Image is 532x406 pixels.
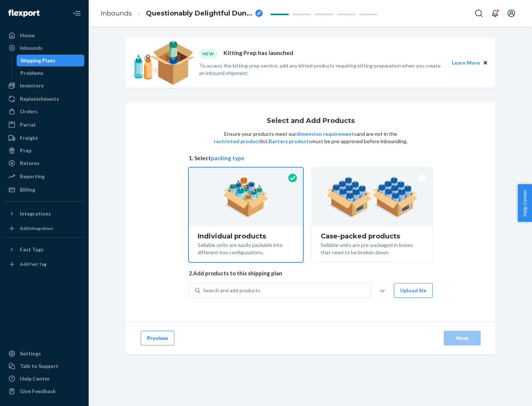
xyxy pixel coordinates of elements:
div: Sellable units are easily packable into different box configurations. [198,240,294,256]
div: Settings [20,350,41,357]
div: Parcel [20,121,35,128]
div: Reporting [20,173,45,180]
button: Next [444,331,481,345]
a: Home [4,30,84,41]
a: Talk to Support [4,360,84,372]
div: Sellable units are pre-packaged in boxes that need to be broken down. [321,240,424,256]
button: Open Search Box [471,6,486,21]
button: restricted product [214,138,260,145]
a: Reporting [4,171,84,182]
button: Previous [141,331,174,345]
a: Prep [4,145,84,156]
a: Problems [17,67,85,79]
p: Ensure your products meet our and are not in the list. must be pre-approved before inbounding. [213,130,408,145]
div: Inventory [20,82,44,89]
div: Fast Tags [20,246,44,253]
div: Shipping Plans [20,57,55,64]
button: dimension requirements [296,130,357,138]
span: Questionably Delightful Dunlin [146,9,252,18]
ol: breadcrumbs [95,3,269,24]
button: Open notifications [488,6,502,21]
a: Inbounds [100,9,132,17]
button: Close [481,59,490,67]
button: Give Feedback [4,385,84,397]
button: Open account menu [504,6,519,21]
p: To access the kitting prep service, add any kitted products requiring kitting preparation when yo... [199,62,445,77]
div: Prep [20,147,31,154]
button: Fast Tags [4,244,84,255]
a: Freight [4,132,84,144]
div: Help Center [20,375,50,382]
div: Home [20,32,35,39]
div: Inbounds [20,44,42,52]
p: Kitting Prep has launched [224,49,293,59]
a: Shipping Plans [17,55,85,66]
h1: Select and Add Products [267,117,355,125]
a: Returns [4,157,84,169]
span: or [380,287,385,294]
div: Billing [20,186,35,193]
div: Add Integration [20,225,53,231]
a: Inbounds [4,42,84,54]
div: Talk to Support [20,362,58,370]
button: Upload file [394,283,433,298]
div: Returns [20,159,40,167]
a: Replenishments [4,93,84,105]
div: Individual products [198,233,294,240]
div: Freight [20,134,38,142]
button: Close Navigation [69,6,84,21]
a: Add Fast Tag [4,258,84,270]
button: Integrations [4,208,84,220]
img: case-pack.59cecea509d18c883b923b81aeac6d0b.png [326,177,418,217]
a: Orders [4,106,84,117]
button: Learn More [452,59,480,67]
div: Replenishments [20,95,59,103]
a: Inventory [4,80,84,92]
div: Next [450,334,474,342]
button: Battery products [269,138,311,145]
button: Help Center [518,184,532,222]
img: individual-pack.facf35554cb0f1810c75b2bd6df2d64e.png [223,177,269,217]
a: Add Integration [4,223,84,234]
a: Billing [4,184,84,196]
div: Add Fast Tag [20,261,47,267]
img: Flexport logo [8,10,40,17]
div: NEW [199,49,218,59]
div: Search and add products [203,287,260,294]
span: 2. Add products to this shipping plan [189,269,433,277]
a: Help Center [4,373,84,385]
a: Parcel [4,119,84,131]
a: Settings [4,348,84,359]
div: Orders [20,108,38,115]
button: packing type [211,154,245,162]
div: Case-packed products [321,233,424,240]
span: 1. Select [189,154,433,162]
div: Problems [20,69,44,77]
div: Integrations [20,210,51,217]
div: Give Feedback [20,388,56,395]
